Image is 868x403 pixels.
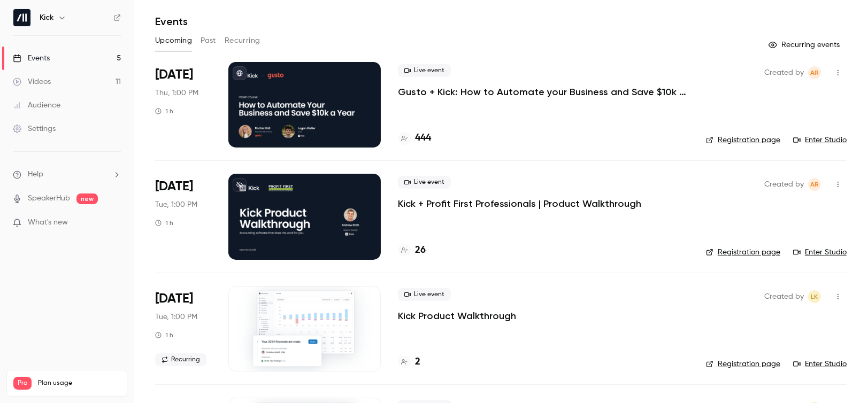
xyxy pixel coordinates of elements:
span: [DATE] [155,178,193,195]
a: Registration page [706,247,780,258]
button: Recurring events [764,36,847,53]
div: 1 h [155,219,173,227]
a: SpeakerHub [28,193,70,204]
span: Plan usage [38,379,120,387]
a: Kick + Profit First Professionals | Product Walkthrough [398,197,641,210]
button: Past [201,32,216,49]
span: Recurring [155,353,206,366]
span: Andrew Roth [808,66,821,79]
span: Live event [398,176,451,189]
button: Recurring [225,32,260,49]
a: Registration page [706,359,780,369]
div: Sep 25 Thu, 11:00 AM (America/Vancouver) [155,62,211,148]
span: Andrew Roth [808,178,821,191]
span: LK [811,290,818,303]
span: Pro [13,377,32,390]
div: Audience [13,100,60,111]
a: Kick Product Walkthrough [398,309,516,322]
span: Help [28,169,43,180]
h1: Events [155,15,188,28]
div: Events [13,53,50,64]
iframe: Noticeable Trigger [108,218,121,228]
span: Live event [398,64,451,77]
span: [DATE] [155,66,193,83]
div: Videos [13,76,51,87]
img: Kick [13,9,30,26]
span: AR [810,178,819,191]
a: Enter Studio [793,247,847,258]
div: Sep 30 Tue, 11:00 AM (America/Los Angeles) [155,286,211,371]
span: Created by [764,178,804,191]
span: [DATE] [155,290,193,307]
li: help-dropdown-opener [13,169,121,180]
h4: 26 [415,243,426,258]
div: Settings [13,123,56,134]
span: Thu, 1:00 PM [155,88,198,98]
div: 1 h [155,107,173,115]
span: Tue, 1:00 PM [155,312,197,322]
a: 2 [398,355,420,369]
span: Tue, 1:00 PM [155,199,197,210]
a: 26 [398,243,426,258]
span: Created by [764,66,804,79]
button: Upcoming [155,32,192,49]
a: 444 [398,131,431,145]
a: Registration page [706,135,780,145]
div: Sep 30 Tue, 2:00 PM (America/Toronto) [155,174,211,259]
a: Enter Studio [793,359,847,369]
h4: 2 [415,355,420,369]
a: Gusto + Kick: How to Automate your Business and Save $10k a Year [398,86,689,98]
span: Logan Kieller [808,290,821,303]
div: 1 h [155,331,173,339]
span: What's new [28,217,68,228]
h4: 444 [415,131,431,145]
span: Created by [764,290,804,303]
span: AR [810,66,819,79]
span: Live event [398,288,451,301]
h6: Kick [40,12,53,23]
span: new [76,193,98,204]
a: Enter Studio [793,135,847,145]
